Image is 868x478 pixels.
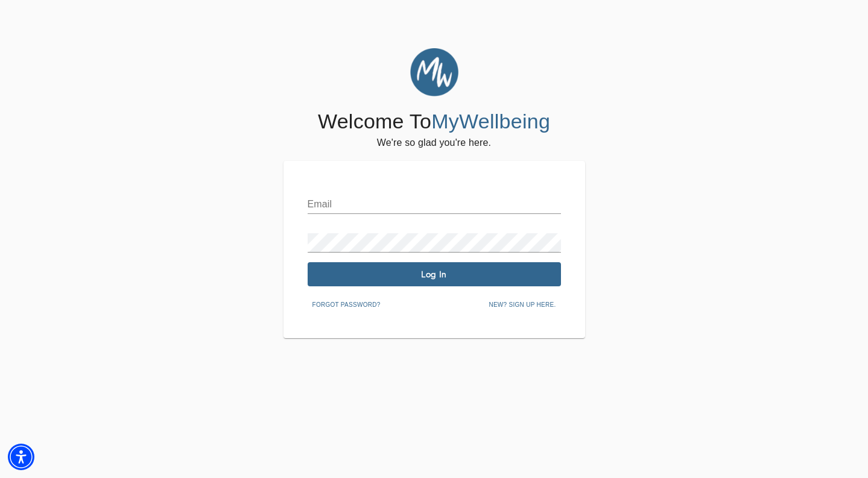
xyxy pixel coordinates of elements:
[308,296,385,314] button: Forgot password?
[8,444,34,470] div: Accessibility Menu
[410,48,458,96] img: MyWellbeing
[377,134,491,151] h6: We're so glad you're here.
[312,300,381,310] span: Forgot password?
[312,269,556,280] span: Log In
[308,299,385,309] a: Forgot password?
[318,109,550,134] h4: Welcome To
[489,300,556,310] span: New? Sign up here.
[484,296,560,314] button: New? Sign up here.
[431,110,550,133] span: MyWellbeing
[308,262,561,286] button: Log In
